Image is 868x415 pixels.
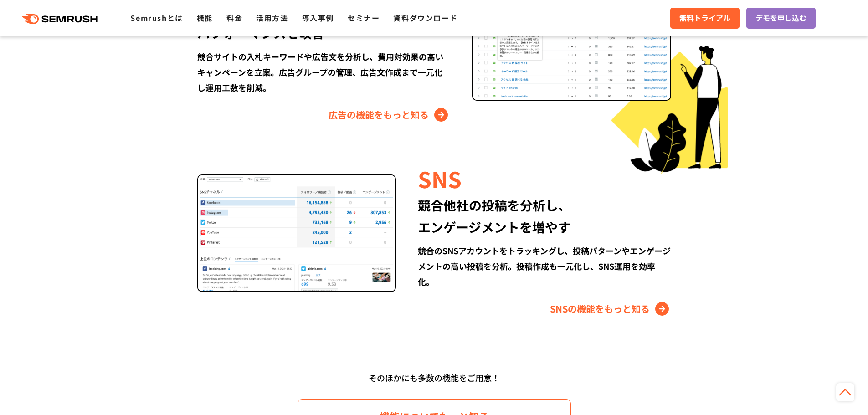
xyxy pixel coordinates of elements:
a: セミナー [348,12,380,23]
a: 資料ダウンロード [393,12,457,23]
span: デモを申し込む [755,12,806,24]
a: 活用方法 [256,12,288,23]
div: そのほかにも多数の機能をご用意！ [172,369,696,386]
div: SNS [418,163,671,194]
div: 競合他社の投稿を分析し、 エンゲージメントを増やす [418,194,671,238]
a: SNSの機能をもっと知る [550,302,671,316]
a: Semrushとは [130,12,183,23]
a: デモを申し込む [746,8,816,29]
a: 広告の機能をもっと知る [329,108,450,122]
a: 導入事例 [302,12,334,23]
div: 競合のSNSアカウントをトラッキングし、投稿パターンやエンゲージメントの高い投稿を分析。投稿作成も一元化し、SNS運用を効率化。 [418,243,671,289]
span: 無料トライアル [679,12,730,24]
a: 無料トライアル [670,8,740,29]
a: 機能 [197,12,213,23]
div: 競合サイトの入札キーワードや広告文を分析し、費用対効果の高いキャンペーンを立案。広告グループの管理、広告文作成まで一元化し運用工数を削減。 [197,49,450,95]
a: 料金 [226,12,242,23]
